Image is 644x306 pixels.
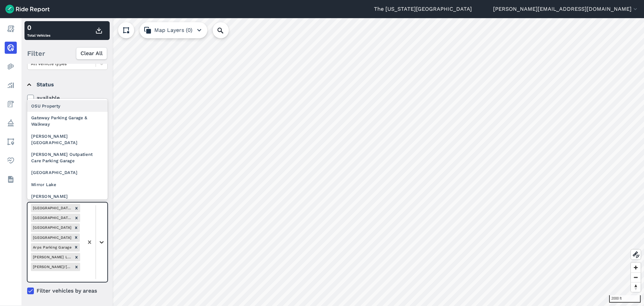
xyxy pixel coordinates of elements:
[27,130,108,148] div: [PERSON_NAME][GEOGRAPHIC_DATA]
[73,253,80,261] div: Remove Celeste Lab Courtyard
[80,49,103,57] span: Clear All
[73,263,80,271] div: Remove Dodd/Davis Parking Garage
[631,263,641,272] button: Zoom in
[31,243,72,252] div: Arps Parking Garage
[27,167,108,178] div: [GEOGRAPHIC_DATA]
[27,148,108,167] div: [PERSON_NAME] Outpatient Care Parking Garage
[31,214,73,222] div: [GEOGRAPHIC_DATA] Garage
[31,263,73,271] div: [PERSON_NAME]/[PERSON_NAME] Parking Garage
[76,47,107,59] button: Clear All
[5,5,50,13] img: Ride Report
[27,75,107,94] summary: Status
[31,204,73,212] div: [GEOGRAPHIC_DATA] Garage
[31,253,73,261] div: [PERSON_NAME] Lab Courtyard
[27,179,108,190] div: Mirror Lake
[27,94,108,102] label: available
[73,204,80,212] div: Remove 11th Ave Parking Garage
[140,22,207,38] button: Map Layers (0)
[5,23,17,35] a: Report
[27,112,108,130] div: Gateway Parking Garage & Walkway
[213,22,239,38] input: Search Location or Vehicles
[72,243,80,252] div: Remove Arps Parking Garage
[27,287,108,295] label: Filter vehicles by areas
[73,214,80,222] div: Remove 12th Ave Parking Garage
[5,155,17,167] a: Health
[5,79,17,91] a: Analyze
[72,223,80,232] div: Remove 9th Ave East Parking Garage
[27,23,50,39] div: Total Vehicles
[5,98,17,110] a: Fees
[631,282,641,292] button: Reset bearing to north
[27,190,108,209] div: [PERSON_NAME][GEOGRAPHIC_DATA] Garage
[5,60,17,73] a: Heatmaps
[21,18,644,306] canvas: Map
[31,223,72,232] div: [GEOGRAPHIC_DATA]
[5,136,17,148] a: Areas
[5,117,17,129] a: Policy
[24,43,110,64] div: Filter
[631,272,641,282] button: Zoom out
[5,173,17,185] a: Datasets
[493,5,639,13] button: [PERSON_NAME][EMAIL_ADDRESS][DOMAIN_NAME]
[31,233,72,242] div: [GEOGRAPHIC_DATA]
[27,100,108,112] div: OSU Property
[27,23,50,33] div: 0
[72,233,80,242] div: Remove 9th Ave West Parking Garage
[609,295,641,303] div: 2000 ft
[374,5,472,13] a: The [US_STATE][GEOGRAPHIC_DATA]
[5,42,17,54] a: Realtime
